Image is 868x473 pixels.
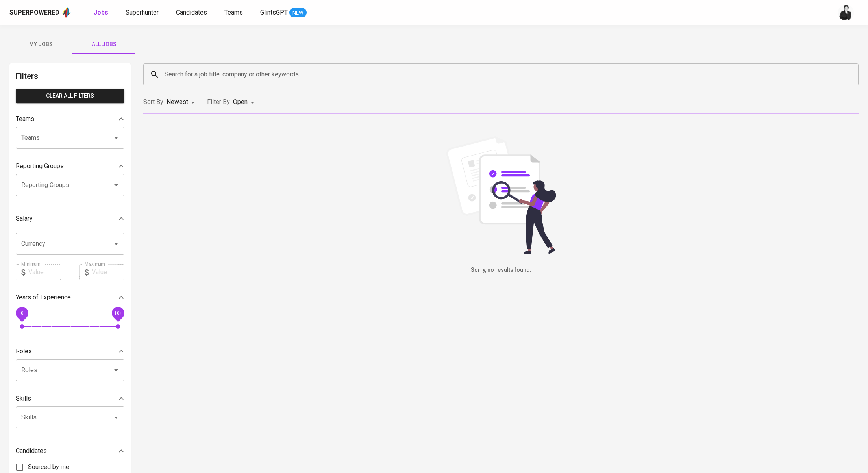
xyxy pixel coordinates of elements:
button: Open [111,238,122,249]
span: Open [233,98,248,106]
div: Roles [16,343,124,359]
div: Candidates [16,443,124,459]
span: 0 [20,310,23,315]
button: Open [111,180,122,191]
div: Open [233,95,257,109]
p: Newest [167,97,188,107]
input: Value [92,264,124,280]
div: Teams [16,111,124,127]
a: Candidates [176,8,209,18]
span: Superhunter [126,9,159,16]
button: Open [111,132,122,143]
h6: Sorry, no results found. [143,266,859,275]
span: My Jobs [14,39,68,49]
a: Jobs [94,8,110,18]
p: Candidates [16,446,47,456]
div: Reporting Groups [16,158,124,174]
b: Jobs [94,9,108,16]
span: 10+ [114,310,122,315]
button: Open [111,365,122,376]
div: Skills [16,391,124,406]
a: Teams [224,8,244,18]
div: Years of Experience [16,289,124,305]
div: Superpowered [9,8,59,17]
a: GlintsGPT NEW [260,8,307,18]
input: Value [28,264,61,280]
span: Sourced by me [28,462,69,472]
span: GlintsGPT [260,9,288,16]
p: Teams [16,114,34,124]
p: Filter By [207,97,230,107]
a: Superpoweredapp logo [9,7,72,19]
span: All Jobs [77,39,131,49]
div: Salary [16,211,124,226]
a: Superhunter [126,8,160,18]
img: medwi@glints.com [838,5,854,20]
div: Newest [167,95,198,109]
img: file_searching.svg [442,136,560,254]
button: Clear All filters [16,89,124,103]
p: Salary [16,214,33,223]
p: Sort By [143,97,163,107]
h6: Filters [16,70,124,82]
p: Skills [16,394,31,403]
img: app logo [61,7,72,19]
p: Reporting Groups [16,161,64,171]
button: Open [111,412,122,423]
p: Roles [16,347,32,356]
span: NEW [289,9,307,17]
span: Candidates [176,9,207,16]
span: Teams [224,9,243,16]
span: Clear All filters [22,91,118,101]
p: Years of Experience [16,293,71,302]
